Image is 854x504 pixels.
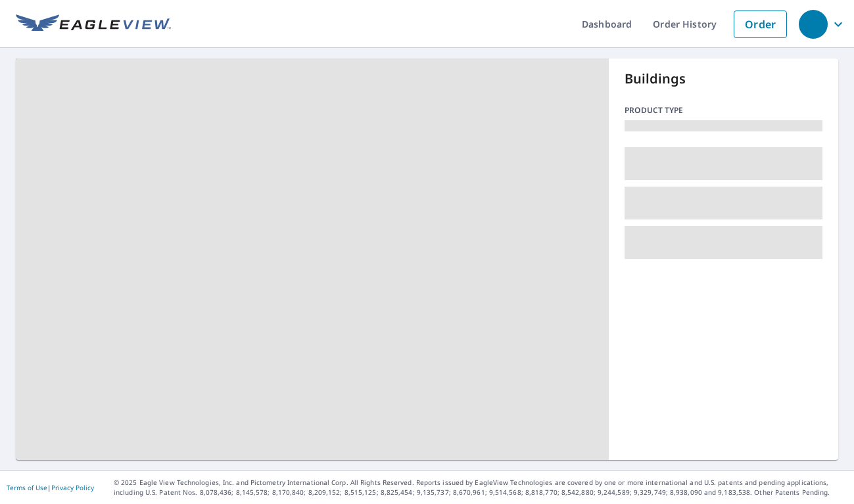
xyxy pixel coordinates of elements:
[625,104,822,116] p: Product type
[625,69,822,89] p: Buildings
[734,11,787,38] a: Order
[7,483,47,492] a: Terms of Use
[51,483,94,492] a: Privacy Policy
[16,14,171,34] img: EV Logo
[114,478,847,497] p: © 2025 Eagle View Technologies, Inc. and Pictometry International Corp. All Rights Reserved. Repo...
[7,484,94,492] p: |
